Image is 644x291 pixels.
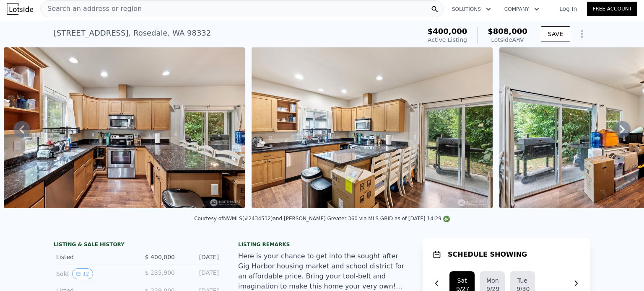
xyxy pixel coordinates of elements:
div: Tue [517,276,528,285]
div: Lotside ARV [488,36,527,44]
span: $ 235,900 [145,269,175,276]
a: Log In [549,5,587,13]
img: Lotside [7,3,33,15]
img: Sale: 169814566 Parcel: 100642108 [4,47,245,208]
div: Listing remarks [238,241,406,248]
img: NWMLS Logo [443,216,450,222]
div: [DATE] [182,268,219,279]
div: Mon [486,276,498,285]
div: Courtesy of NWMLS (#2434532) and [PERSON_NAME] Greater 360 via MLS GRID as of [DATE] 14:29 [194,216,450,221]
button: Company [498,2,546,17]
a: Free Account [587,2,637,16]
div: LISTING & SALE HISTORY [54,241,221,250]
div: [DATE] [182,253,219,261]
h1: SCHEDULE SHOWING [448,250,527,260]
button: View historical data [72,268,93,279]
span: $808,000 [488,27,527,36]
img: Sale: 169814566 Parcel: 100642108 [252,47,493,208]
span: Search an address or region [41,4,142,14]
div: Listed [56,253,131,261]
div: Sat [456,276,468,285]
div: Sold [56,268,131,279]
span: $400,000 [428,27,467,36]
div: [STREET_ADDRESS] , Rosedale , WA 98332 [54,27,211,39]
span: $ 400,000 [145,254,175,260]
button: SAVE [541,26,570,41]
button: Show Options [574,26,590,42]
span: Active Listing [428,36,467,43]
button: Solutions [445,2,498,17]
